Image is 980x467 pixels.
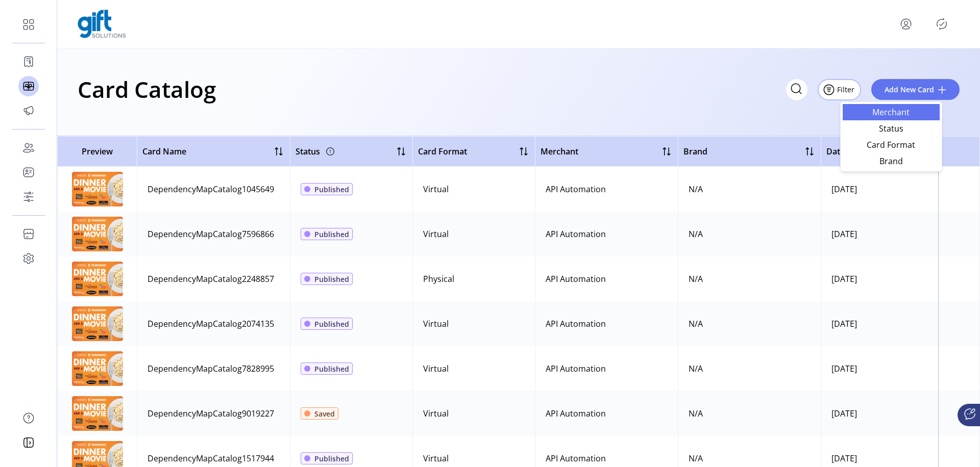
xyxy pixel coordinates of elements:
td: [DATE] [821,167,943,212]
div: API Automation [546,407,606,420]
span: Date Created [826,145,877,158]
div: DependencyMapCatalog9019227 [148,407,274,420]
div: Virtual [423,318,449,330]
span: Card Format [418,145,467,158]
span: Published [314,184,349,195]
div: Physical [423,273,454,285]
span: Status [849,124,934,133]
img: preview [72,351,123,386]
div: DependencyMapCatalog1517944 [148,452,274,464]
li: Status [843,120,940,137]
span: Merchant [849,108,934,116]
span: Published [314,453,349,464]
button: menu [949,181,965,197]
img: preview [72,306,123,341]
div: Virtual [423,183,449,195]
button: menu [949,360,965,377]
div: Virtual [423,362,449,375]
span: Card Format [849,141,934,149]
div: N/A [689,183,703,195]
td: [DATE] [821,212,943,256]
button: menu [949,226,965,242]
button: Filter Button [818,79,861,100]
h1: Card Catalog [78,71,216,107]
span: Brand [683,145,707,158]
img: preview [72,396,123,431]
img: logo [78,10,126,38]
div: Virtual [423,452,449,464]
div: DependencyMapCatalog2248857 [148,273,274,285]
button: menu [949,316,965,332]
div: N/A [689,273,703,285]
div: Virtual [423,407,449,420]
span: Add New Card [885,84,934,95]
div: API Automation [546,452,606,464]
button: menu [949,271,965,287]
img: preview [72,262,123,296]
div: N/A [689,362,703,375]
div: API Automation [546,273,606,285]
span: Filter [837,84,854,95]
span: Published [314,274,349,284]
li: Card Format [843,137,940,153]
input: Search [786,79,807,100]
div: Virtual [423,228,449,240]
img: preview [72,217,123,251]
div: DependencyMapCatalog7828995 [148,362,274,375]
button: menu [949,450,965,466]
div: API Automation [546,318,606,330]
div: API Automation [546,228,606,240]
img: preview [72,172,123,206]
li: Merchant [843,104,940,120]
span: Brand [849,157,934,165]
span: Published [314,229,349,240]
div: DependencyMapCatalog1045649 [148,183,274,195]
div: API Automation [546,362,606,375]
div: N/A [689,452,703,464]
button: Publisher Panel [934,16,950,32]
div: DependencyMapCatalog7596866 [148,228,274,240]
button: Add New Card [871,79,960,100]
button: menu [898,16,914,32]
td: [DATE] [821,256,943,301]
span: Merchant [541,145,578,158]
td: [DATE] [821,301,943,346]
div: Status [296,143,336,160]
span: Saved [314,408,335,419]
span: Published [314,319,349,329]
td: [DATE] [821,346,943,391]
button: menu [949,405,965,422]
td: [DATE] [821,391,943,436]
div: N/A [689,318,703,330]
div: API Automation [546,183,606,195]
span: Preview [63,145,132,158]
div: DependencyMapCatalog2074135 [148,318,274,330]
div: N/A [689,407,703,420]
li: Brand [843,153,940,169]
span: Card Name [142,145,186,158]
div: N/A [689,228,703,240]
span: Published [314,364,349,374]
